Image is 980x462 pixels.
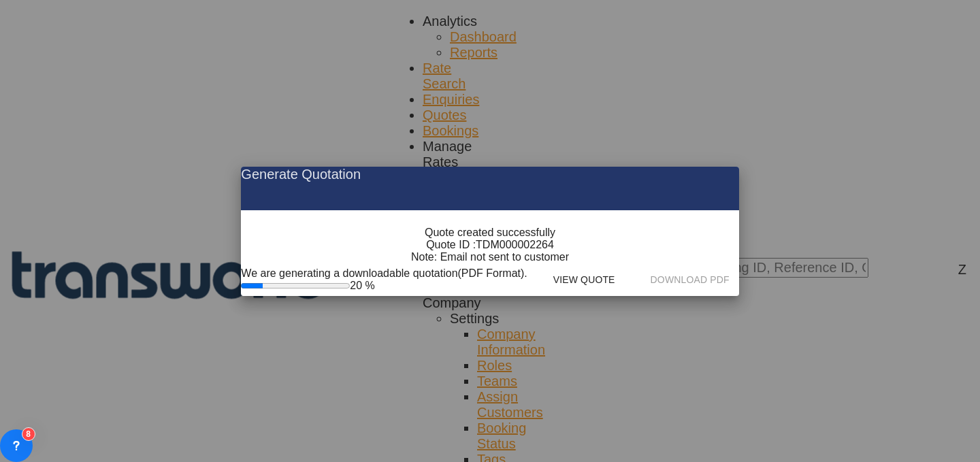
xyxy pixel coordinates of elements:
[482,210,498,227] md-icon: icon-checkbox-marked-circle
[411,251,569,263] div: Note: Email not sent to customer
[426,239,554,251] div: Quote ID :
[533,267,619,292] button: icon-eyeView Quote
[476,239,554,251] span: TDM000002264
[241,167,361,182] span: Generate Quotation
[425,227,555,239] div: Quote created successfully
[634,272,651,288] md-icon: icon-download
[241,167,738,296] md-dialog: Generate Quotation Quote ...
[350,280,374,292] div: 20 %
[630,267,734,292] button: Download PDF
[537,272,553,288] md-icon: icon-eye
[706,167,722,183] md-icon: icon-close fg-AAA8AD cursor m-0
[241,267,527,280] div: We are generating a downloadable quotation(PDF Format).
